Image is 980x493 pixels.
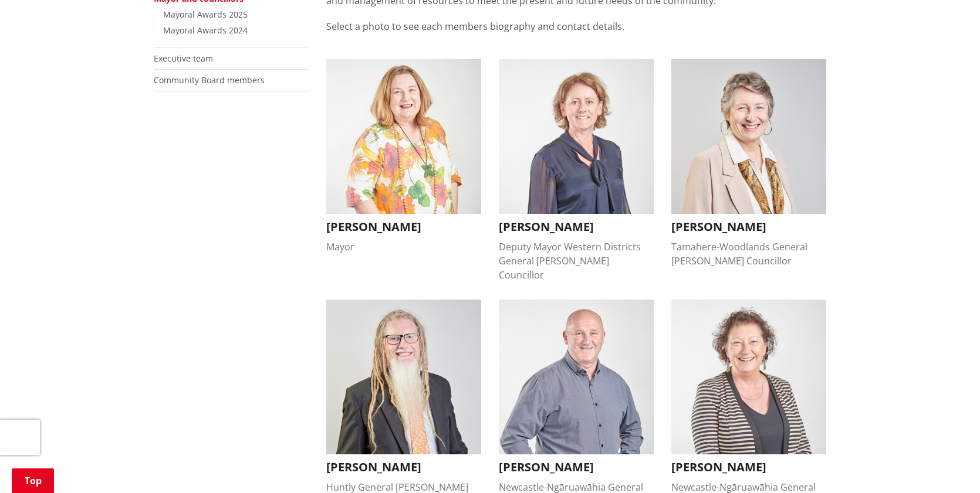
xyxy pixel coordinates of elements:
a: Community Board members [154,74,265,86]
div: Deputy Mayor Western Districts General [PERSON_NAME] Councillor [499,240,654,282]
div: Tamahere-Woodlands General [PERSON_NAME] Councillor [671,240,826,268]
h3: [PERSON_NAME] [671,220,826,234]
img: Janet Gibb [671,300,826,454]
a: Mayoral Awards 2024 [163,25,248,36]
button: Carolyn Eyre [PERSON_NAME] Deputy Mayor Western Districts General [PERSON_NAME] Councillor [499,59,654,282]
a: Top [12,468,54,493]
button: Jacqui Church [PERSON_NAME] Mayor [326,59,481,254]
img: Carolyn Eyre [499,59,654,214]
h3: [PERSON_NAME] [326,460,481,474]
p: Select a photo to see each members biography and contact details. [326,19,826,47]
h3: [PERSON_NAME] [671,460,826,474]
div: Mayor [326,240,481,254]
img: Crystal Beavis [671,59,826,214]
button: Crystal Beavis [PERSON_NAME] Tamahere-Woodlands General [PERSON_NAME] Councillor [671,59,826,268]
a: Executive team [154,53,213,64]
img: David Whyte [326,300,481,454]
h3: [PERSON_NAME] [499,220,654,234]
h3: [PERSON_NAME] [326,220,481,234]
img: Jacqui Church [326,59,481,214]
iframe: Messenger Launcher [926,444,968,486]
img: Eugene Patterson [499,300,654,454]
h3: [PERSON_NAME] [499,460,654,474]
a: Mayoral Awards 2025 [163,9,248,20]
